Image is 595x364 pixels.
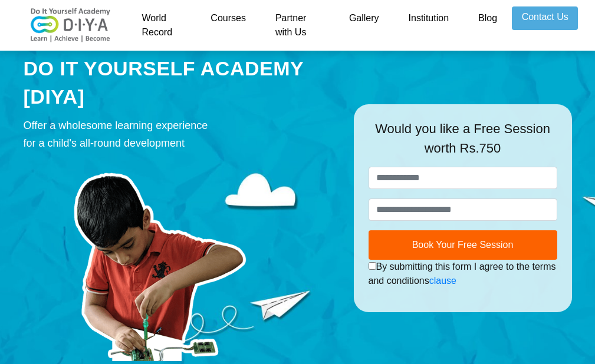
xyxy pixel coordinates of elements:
[334,6,394,44] a: Gallery
[412,240,514,250] span: Book Your Free Session
[24,158,295,361] img: course-prod.png
[429,276,456,286] a: clause
[512,6,578,30] a: Contact Us
[24,55,336,111] div: DO IT YOURSELF ACADEMY [DIYA]
[127,6,196,44] a: World Record
[196,6,261,44] a: Courses
[394,6,463,44] a: Institution
[463,6,512,44] a: Blog
[24,8,118,43] img: logo-v2.png
[369,119,557,167] div: Would you like a Free Session worth Rs.750
[369,260,557,288] div: By submitting this form I agree to the terms and conditions
[369,230,557,260] button: Book Your Free Session
[24,117,336,152] div: Offer a wholesome learning experience for a child's all-round development
[261,6,334,44] a: Partner with Us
